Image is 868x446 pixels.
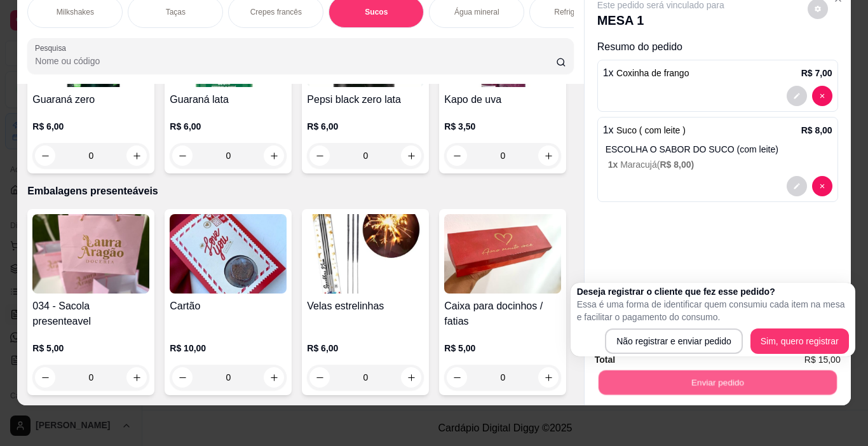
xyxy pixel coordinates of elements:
button: increase-product-quantity [126,367,147,388]
p: Milkshakes [57,7,94,17]
p: R$ 8,00 [801,124,832,137]
button: Sim, quero registrar [750,328,849,354]
p: R$ 10,00 [170,342,287,355]
h4: Kapo de uva [444,92,561,107]
h4: Caixa para docinhos / fatias [444,299,561,329]
button: decrease-product-quantity [172,367,193,388]
strong: Total [595,355,615,365]
h4: Pepsi black zero lata [307,92,424,107]
button: decrease-product-quantity [309,367,330,388]
button: decrease-product-quantity [812,86,832,106]
h4: Guaraná zero [32,92,149,107]
button: increase-product-quantity [264,145,284,166]
p: R$ 7,00 [801,67,832,79]
button: decrease-product-quantity [447,145,467,166]
span: R$ 8,00 ) [660,159,694,170]
p: Refrigerantes [554,7,600,17]
button: increase-product-quantity [538,145,559,166]
img: product-image [170,214,287,294]
button: increase-product-quantity [401,367,421,388]
h4: Velas estrelinhas [307,299,424,314]
button: Não registrar e enviar pedido [605,328,743,354]
button: increase-product-quantity [538,367,559,388]
h4: Guaraná lata [170,92,287,107]
p: Crepes francês [250,7,302,17]
button: decrease-product-quantity [35,145,55,166]
p: 1 x [603,123,686,138]
button: increase-product-quantity [126,145,147,166]
p: ESCOLHA O SABOR DO SUCO (com leite) [606,143,832,156]
button: increase-product-quantity [264,367,284,388]
button: increase-product-quantity [401,145,421,166]
img: product-image [307,214,424,294]
span: Coxinha de frango [616,68,689,78]
input: Pesquisa [35,55,556,67]
button: decrease-product-quantity [787,86,807,106]
p: R$ 6,00 [170,120,287,133]
button: decrease-product-quantity [787,176,807,196]
p: R$ 5,00 [32,342,149,355]
p: R$ 3,50 [444,120,561,133]
h2: Deseja registrar o cliente que fez esse pedido? [577,285,849,298]
p: R$ 5,00 [444,342,561,355]
p: R$ 6,00 [32,120,149,133]
button: decrease-product-quantity [35,367,55,388]
h4: 034 - Sacola presenteavel [32,299,149,329]
p: Resumo do pedido [597,39,838,55]
span: 1 x [608,159,620,170]
p: Taças [166,7,186,17]
h4: Cartão [170,299,287,314]
button: decrease-product-quantity [172,145,193,166]
button: decrease-product-quantity [812,176,832,196]
p: MESA 1 [597,11,724,29]
p: Sucos [365,7,388,17]
p: Maracujá ( [608,158,832,171]
button: Enviar pedido [598,370,836,395]
img: product-image [32,214,149,294]
p: Embalagens presenteáveis [27,184,573,199]
p: R$ 6,00 [307,342,424,355]
label: Pesquisa [35,43,71,53]
p: 1 x [603,65,689,81]
button: decrease-product-quantity [447,367,467,388]
span: R$ 15,00 [804,353,841,367]
span: Suco ( com leite ) [616,125,686,135]
p: R$ 6,00 [307,120,424,133]
button: decrease-product-quantity [309,145,330,166]
img: product-image [444,214,561,294]
p: Água mineral [454,7,499,17]
p: Essa é uma forma de identificar quem consumiu cada item na mesa e facilitar o pagamento do consumo. [577,298,849,323]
